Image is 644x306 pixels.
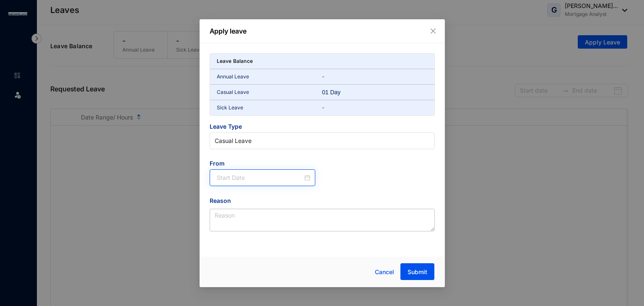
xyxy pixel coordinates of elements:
span: Cancel [375,267,394,277]
p: Apply leave [210,26,435,36]
button: Cancel [369,264,400,280]
p: - [322,73,428,81]
span: Casual Leave [215,135,430,147]
p: Leave Balance [217,57,253,65]
span: close [430,28,436,34]
span: From [210,159,316,169]
p: Sick Leave [217,104,322,112]
div: 01 Day [322,88,357,96]
p: - [322,104,428,112]
p: Casual Leave [217,88,322,96]
span: Leave Type [210,122,435,132]
label: Reason [210,196,237,205]
span: Submit [408,268,427,276]
p: Annual Leave [217,73,322,81]
button: Submit [400,263,434,280]
button: Close [428,26,438,36]
input: Start Date [217,173,303,182]
textarea: Reason [210,209,435,231]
